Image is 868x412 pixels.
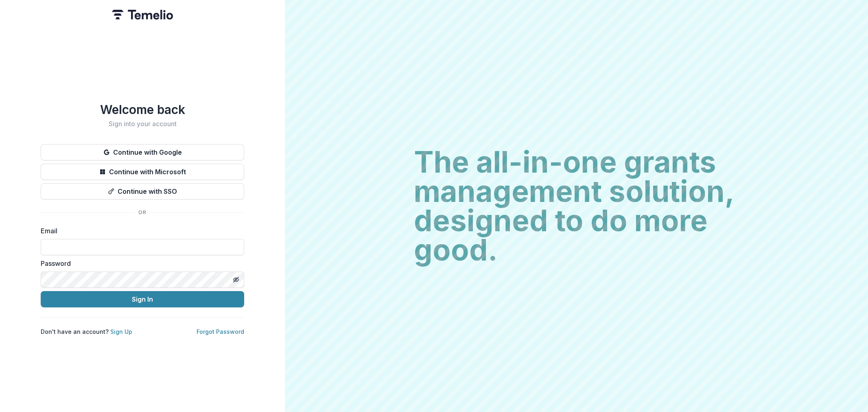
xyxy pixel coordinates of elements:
button: Toggle password visibility [230,273,243,286]
label: Password [41,259,239,268]
button: Continue with Microsoft [41,164,244,180]
a: Forgot Password [197,328,244,335]
h1: Welcome back [41,102,244,117]
button: Continue with Google [41,144,244,160]
label: Email [41,226,239,236]
a: Sign Up [110,328,132,335]
button: Continue with SSO [41,183,244,199]
button: Sign In [41,291,244,307]
img: Temelio [112,10,173,20]
h2: Sign into your account [41,120,244,128]
p: Don't have an account? [41,327,132,336]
